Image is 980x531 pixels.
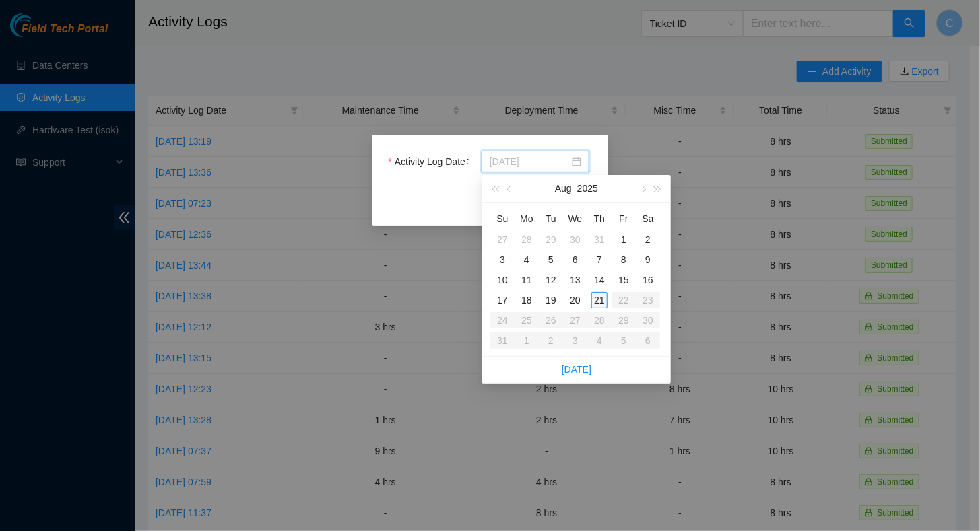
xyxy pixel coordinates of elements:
td: 2025-08-13 [563,270,587,290]
th: Sa [636,208,660,229]
td: 2025-08-06 [563,250,587,270]
div: 14 [591,272,608,288]
div: 19 [543,292,559,308]
td: 2025-07-30 [563,229,587,250]
td: 2025-08-08 [612,250,636,270]
div: 11 [519,272,535,288]
div: 2 [640,232,656,248]
div: 16 [640,272,656,288]
div: 18 [519,292,535,308]
th: We [563,208,587,229]
td: 2025-08-16 [636,270,660,290]
div: 13 [567,272,583,288]
td: 2025-08-10 [490,270,515,290]
label: Activity Log Date [389,151,475,172]
td: 2025-08-03 [490,250,515,270]
div: 9 [640,252,656,268]
div: 31 [591,232,608,248]
td: 2025-08-14 [587,270,612,290]
div: 20 [567,292,583,308]
th: Fr [612,208,636,229]
td: 2025-08-17 [490,290,515,310]
td: 2025-08-21 [587,290,612,310]
div: 15 [616,272,632,288]
div: 5 [543,252,559,268]
th: Mo [515,208,539,229]
td: 2025-07-29 [539,229,563,250]
td: 2025-08-15 [612,270,636,290]
td: 2025-08-11 [515,270,539,290]
div: 12 [543,272,559,288]
td: 2025-07-31 [587,229,612,250]
td: 2025-08-12 [539,270,563,290]
td: 2025-08-04 [515,250,539,270]
div: 21 [591,292,608,308]
a: [DATE] [562,364,591,375]
th: Th [587,208,612,229]
td: 2025-08-20 [563,290,587,310]
div: 7 [591,252,608,268]
div: 30 [567,232,583,248]
div: 8 [616,252,632,268]
button: 2025 [577,175,598,202]
td: 2025-08-05 [539,250,563,270]
input: Activity Log Date [490,154,569,169]
div: 1 [616,232,632,248]
div: 17 [494,292,511,308]
div: 4 [519,252,535,268]
td: 2025-07-27 [490,229,515,250]
td: 2025-08-18 [515,290,539,310]
div: 10 [494,272,511,288]
div: 3 [494,252,511,268]
div: 28 [519,232,535,248]
td: 2025-07-28 [515,229,539,250]
th: Su [490,208,515,229]
td: 2025-08-19 [539,290,563,310]
td: 2025-08-09 [636,250,660,270]
div: 29 [543,232,559,248]
td: 2025-08-01 [612,229,636,250]
td: 2025-08-02 [636,229,660,250]
button: Aug [555,175,572,202]
div: 27 [494,232,511,248]
div: 6 [567,252,583,268]
td: 2025-08-07 [587,250,612,270]
th: Tu [539,208,563,229]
